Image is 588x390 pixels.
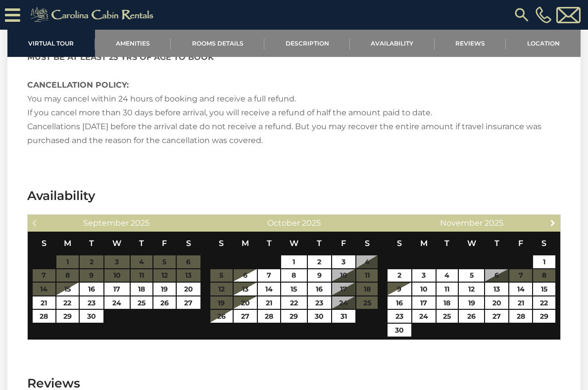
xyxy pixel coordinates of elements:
[27,187,561,204] h3: Availability
[281,310,306,323] a: 29
[494,239,499,248] span: Thursday
[308,283,331,295] a: 16
[56,296,79,309] a: 22
[80,283,103,295] a: 16
[177,296,200,309] a: 27
[341,239,346,248] span: Friday
[509,283,532,295] a: 14
[412,296,436,309] a: 17
[139,239,144,248] span: Thursday
[485,218,503,228] span: 2025
[533,255,555,268] a: 1
[388,283,411,295] a: 9
[506,30,581,57] a: Location
[83,218,129,228] span: September
[332,255,355,268] a: 3
[308,296,331,309] a: 23
[459,296,484,309] a: 19
[80,296,103,309] a: 23
[95,30,171,57] a: Amenities
[412,310,436,323] a: 24
[549,219,557,227] span: Next
[485,283,508,295] a: 13
[317,239,322,248] span: Thursday
[437,310,458,323] a: 25
[437,296,458,309] a: 18
[388,324,411,337] a: 30
[131,218,149,228] span: 2025
[388,269,411,282] a: 2
[302,218,321,228] span: 2025
[444,239,449,248] span: Tuesday
[308,269,331,282] a: 9
[440,218,483,228] span: November
[332,310,355,323] a: 31
[25,5,162,25] img: Khaki-logo.png
[397,239,402,248] span: Sunday
[171,30,264,57] a: Rooms Details
[509,310,532,323] a: 28
[234,296,257,309] a: 20
[7,30,95,57] a: Virtual Tour
[258,310,280,323] a: 28
[533,296,555,309] a: 22
[186,239,191,248] span: Saturday
[258,269,280,282] a: 7
[459,283,484,295] a: 12
[547,216,559,229] a: Next
[412,283,436,295] a: 10
[388,310,411,323] a: 23
[264,30,350,57] a: Description
[281,255,306,268] a: 1
[420,239,428,248] span: Monday
[467,239,476,248] span: Wednesday
[541,239,546,248] span: Saturday
[33,296,55,309] a: 21
[533,310,555,323] a: 29
[153,296,176,309] a: 26
[459,310,484,323] a: 26
[365,239,370,248] span: Saturday
[459,269,484,282] a: 5
[518,239,523,248] span: Friday
[177,283,200,295] a: 20
[437,283,458,295] a: 11
[162,239,167,248] span: Friday
[234,310,257,323] a: 27
[533,6,554,23] a: [PHONE_NUMBER]
[513,6,531,24] img: search-regular.svg
[64,239,71,248] span: Monday
[89,239,94,248] span: Tuesday
[258,283,280,295] a: 14
[388,296,411,309] a: 16
[112,239,121,248] span: Wednesday
[234,283,257,295] a: 13
[56,310,79,323] a: 29
[437,269,458,282] a: 4
[258,296,280,309] a: 21
[153,283,176,295] a: 19
[33,310,55,323] a: 28
[435,30,506,57] a: Reviews
[234,269,257,282] a: 6
[56,283,79,295] a: 15
[42,239,47,248] span: Sunday
[485,310,508,323] a: 27
[131,283,152,295] a: 18
[412,269,436,282] a: 3
[267,239,272,248] span: Tuesday
[350,30,435,57] a: Availability
[281,283,306,295] a: 15
[267,218,300,228] span: October
[533,283,555,295] a: 15
[210,310,233,323] a: 26
[219,239,224,248] span: Sunday
[281,296,306,309] a: 22
[104,296,130,309] a: 24
[308,255,331,268] a: 2
[104,283,130,295] a: 17
[290,239,298,248] span: Wednesday
[80,310,103,323] a: 30
[242,239,249,248] span: Monday
[485,296,508,309] a: 20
